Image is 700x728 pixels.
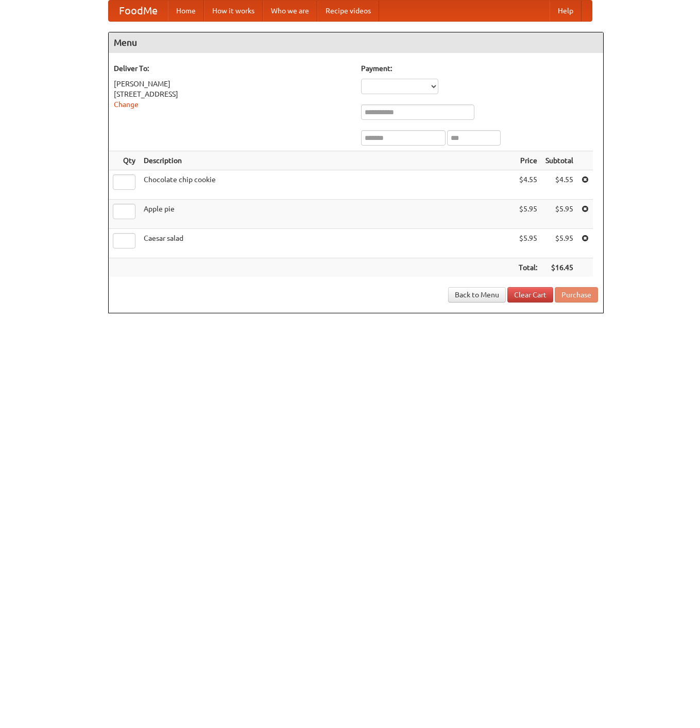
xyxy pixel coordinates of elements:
[515,229,541,258] td: $5.95
[317,1,379,21] a: Recipe videos
[114,89,351,99] div: [STREET_ADDRESS]
[109,1,168,21] a: FoodMe
[550,1,582,21] a: Help
[541,229,577,258] td: $5.95
[448,287,506,303] a: Back to Menu
[204,1,263,21] a: How it works
[515,151,541,170] th: Price
[515,258,541,277] th: Total:
[507,287,553,303] a: Clear Cart
[361,63,598,74] h5: Payment:
[109,151,140,170] th: Qty
[140,200,515,229] td: Apple pie
[515,200,541,229] td: $5.95
[114,63,351,74] h5: Deliver To:
[140,229,515,258] td: Caesar salad
[541,170,577,200] td: $4.55
[140,151,515,170] th: Description
[555,287,598,303] button: Purchase
[541,258,577,277] th: $16.45
[515,170,541,200] td: $4.55
[114,100,139,109] a: Change
[114,79,351,89] div: [PERSON_NAME]
[109,32,603,53] h4: Menu
[541,200,577,229] td: $5.95
[541,151,577,170] th: Subtotal
[263,1,317,21] a: Who we are
[140,170,515,200] td: Chocolate chip cookie
[168,1,204,21] a: Home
